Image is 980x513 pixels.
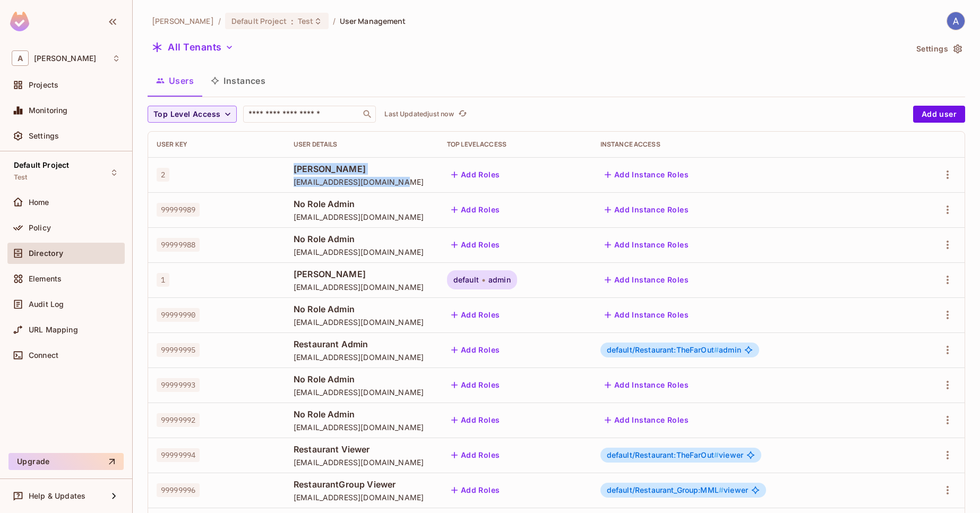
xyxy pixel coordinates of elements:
div: User Details [294,140,430,149]
p: Last Updated just now [384,110,454,118]
button: Add Instance Roles [600,236,693,253]
span: [EMAIL_ADDRESS][DOMAIN_NAME] [294,422,430,432]
span: Directory [29,249,63,258]
span: the active workspace [152,16,214,26]
button: Add Instance Roles [600,306,693,323]
img: Akash Kinage [947,12,965,30]
span: [EMAIL_ADDRESS][DOMAIN_NAME] [294,387,430,397]
span: No Role Admin [294,373,430,385]
img: SReyMgAAAABJRU5ErkJggg== [10,12,29,31]
span: Default Project [231,16,287,26]
span: viewer [607,451,743,459]
span: RestaurantGroup Viewer [294,478,430,490]
span: Click to refresh data [454,108,469,121]
span: : [290,17,294,25]
span: default/Restaurant_Group:MML [607,485,724,494]
span: # [714,345,719,354]
button: Add Instance Roles [600,412,693,429]
button: Add Roles [447,412,504,429]
span: [EMAIL_ADDRESS][DOMAIN_NAME] [294,177,430,187]
span: No Role Admin [294,408,430,420]
span: 99999988 [157,238,200,252]
span: default/Restaurant:TheFarOut [607,450,719,459]
span: Settings [29,132,59,140]
span: Monitoring [29,106,68,115]
button: Add Roles [447,341,504,358]
span: 99999990 [157,308,200,322]
span: Top Level Access [153,108,220,121]
button: Add Roles [447,447,504,464]
span: 99999996 [157,483,200,497]
div: User Key [157,140,277,149]
span: [EMAIL_ADDRESS][DOMAIN_NAME] [294,212,430,222]
span: viewer [607,486,748,494]
div: Instance Access [600,140,898,149]
span: No Role Admin [294,303,430,315]
span: refresh [458,109,467,119]
span: [PERSON_NAME] [294,268,430,280]
button: Add Roles [447,377,504,394]
button: Users [148,67,202,94]
span: 99999993 [157,378,200,392]
span: [PERSON_NAME] [294,163,430,175]
button: Add Instance Roles [600,201,693,218]
span: admin [607,346,741,354]
span: [EMAIL_ADDRESS][DOMAIN_NAME] [294,317,430,327]
span: 99999989 [157,203,200,217]
span: No Role Admin [294,198,430,210]
span: Connect [29,351,58,360]
span: default/Restaurant:TheFarOut [607,345,719,354]
button: Add Roles [447,306,504,323]
span: 1 [157,273,169,287]
button: All Tenants [148,39,238,56]
span: Audit Log [29,300,64,309]
button: refresh [456,108,469,121]
span: # [719,485,724,494]
span: No Role Admin [294,233,430,245]
button: Add Instance Roles [600,377,693,394]
span: [EMAIL_ADDRESS][DOMAIN_NAME] [294,352,430,362]
span: Workspace: Akash Kinage [34,54,96,63]
span: Test [14,173,28,182]
button: Add Instance Roles [600,166,693,183]
span: 2 [157,168,169,182]
span: 99999995 [157,343,200,357]
span: User Management [340,16,406,26]
span: Test [298,16,314,26]
span: Home [29,198,49,207]
span: admin [488,276,511,284]
li: / [333,16,336,26]
span: 99999992 [157,413,200,427]
button: Add Instance Roles [600,271,693,288]
span: Elements [29,275,62,283]
span: Restaurant Viewer [294,443,430,455]
button: Add user [913,106,965,123]
span: [EMAIL_ADDRESS][DOMAIN_NAME] [294,492,430,502]
span: Projects [29,81,58,89]
span: default [453,276,479,284]
li: / [218,16,221,26]
span: 99999994 [157,448,200,462]
span: Default Project [14,161,69,169]
button: Add Roles [447,236,504,253]
span: # [714,450,719,459]
button: Add Roles [447,201,504,218]
span: [EMAIL_ADDRESS][DOMAIN_NAME] [294,282,430,292]
span: Policy [29,224,51,232]
span: [EMAIL_ADDRESS][DOMAIN_NAME] [294,457,430,467]
button: Add Roles [447,482,504,499]
button: Add Roles [447,166,504,183]
span: A [12,50,29,66]
span: [EMAIL_ADDRESS][DOMAIN_NAME] [294,247,430,257]
button: Top Level Access [148,106,237,123]
button: Instances [202,67,274,94]
div: Top Level Access [447,140,583,149]
span: Restaurant Admin [294,338,430,350]
button: Upgrade [8,453,124,470]
button: Settings [912,40,965,57]
span: URL Mapping [29,326,78,334]
span: Help & Updates [29,492,85,500]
